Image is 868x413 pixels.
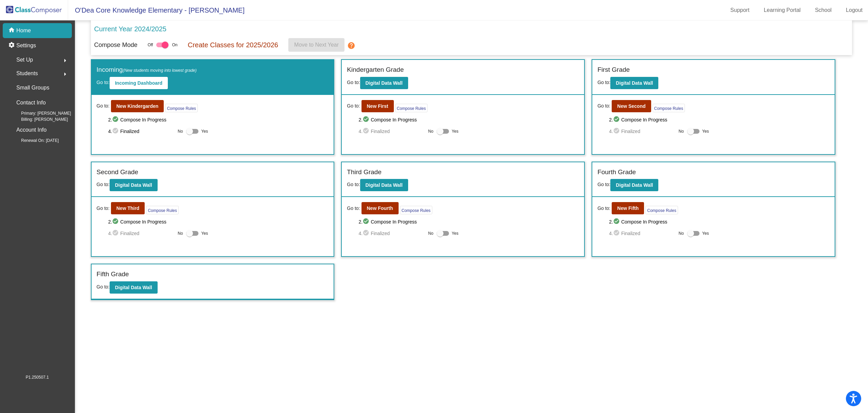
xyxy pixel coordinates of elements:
[347,205,360,212] span: Go to:
[358,116,579,124] span: 2. Compose In Progress
[10,116,68,122] span: Billing: [PERSON_NAME]
[97,65,197,75] label: Incoming
[347,42,355,50] mat-icon: help
[108,229,174,237] span: 4. Finalized
[609,127,675,135] span: 4. Finalized
[597,102,610,110] span: Go to:
[61,70,69,78] mat-icon: arrow_right
[16,27,31,35] p: Home
[597,80,610,85] span: Go to:
[111,202,145,214] button: New Third
[347,102,360,110] span: Go to:
[610,77,658,89] button: Digital Data Wall
[8,42,16,50] mat-icon: settings
[148,42,153,48] span: Off
[597,182,610,187] span: Go to:
[165,104,197,112] button: Compose Rules
[16,83,49,93] p: Small Groups
[428,128,433,134] span: No
[16,98,46,108] p: Contact Info
[201,229,208,237] span: Yes
[616,80,653,86] b: Digital Data Wall
[8,27,16,35] mat-icon: home
[366,80,403,86] b: Digital Data Wall
[653,104,685,112] button: Compose Rules
[110,179,158,191] button: Digital Data Wall
[366,182,403,188] b: Digital Data Wall
[68,5,244,16] span: O'Dea Core Knowledge Elementary - [PERSON_NAME]
[146,206,178,214] button: Compose Rules
[758,5,806,16] a: Learning Portal
[294,42,339,48] span: Move to Next Year
[395,104,428,112] button: Compose Rules
[61,56,69,65] mat-icon: arrow_right
[452,127,459,135] span: Yes
[178,128,183,134] span: No
[452,229,459,237] span: Yes
[97,269,129,279] label: Fifth Grade
[358,127,424,135] span: 4. Finalized
[188,40,278,50] p: Create Classes for 2025/2026
[679,230,684,236] span: No
[609,218,830,226] span: 2. Compose In Progress
[612,202,644,214] button: New Fifth
[347,80,360,85] span: Go to:
[115,285,152,290] b: Digital Data Wall
[10,137,59,144] span: Renewal On: [DATE]
[361,100,394,112] button: New First
[116,103,159,109] b: New Kindergarden
[347,167,381,177] label: Third Grade
[97,167,139,177] label: Second Grade
[840,5,868,16] a: Logout
[613,127,621,135] mat-icon: check_circle
[97,284,110,290] span: Go to:
[97,80,110,85] span: Go to:
[94,24,166,34] p: Current Year 2024/2025
[115,80,162,86] b: Incoming Dashboard
[645,206,678,214] button: Compose Rules
[361,202,399,214] button: New Fourth
[597,205,610,212] span: Go to:
[108,218,329,226] span: 2. Compose In Progress
[702,127,709,135] span: Yes
[617,103,645,109] b: New Second
[16,42,36,50] p: Settings
[363,229,371,237] mat-icon: check_circle
[612,100,651,112] button: New Second
[613,116,621,124] mat-icon: check_circle
[16,69,38,78] span: Students
[347,65,404,75] label: Kindergarten Grade
[428,230,433,236] span: No
[363,116,371,124] mat-icon: check_circle
[616,182,653,188] b: Digital Data Wall
[123,68,197,73] span: (New students moving into lowest grade)
[112,218,120,226] mat-icon: check_circle
[613,218,621,226] mat-icon: check_circle
[360,77,408,89] button: Digital Data Wall
[597,65,630,75] label: First Grade
[597,167,636,177] label: Fourth Grade
[10,110,71,116] span: Primary: [PERSON_NAME]
[110,77,168,89] button: Incoming Dashboard
[679,128,684,134] span: No
[367,103,388,109] b: New First
[112,229,120,237] mat-icon: check_circle
[108,127,174,135] span: 4. Finalized
[610,179,658,191] button: Digital Data Wall
[16,55,33,65] span: Set Up
[112,127,120,135] mat-icon: check_circle
[288,38,344,52] button: Move to Next Year
[111,100,164,112] button: New Kindergarden
[609,116,830,124] span: 2. Compose In Progress
[367,205,393,211] b: New Fourth
[97,205,110,212] span: Go to:
[108,116,329,124] span: 2. Compose In Progress
[201,127,208,135] span: Yes
[16,125,47,135] p: Account Info
[809,5,837,16] a: School
[400,206,432,214] button: Compose Rules
[360,179,408,191] button: Digital Data Wall
[617,205,639,211] b: New Fifth
[112,116,120,124] mat-icon: check_circle
[94,40,138,50] p: Compose Mode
